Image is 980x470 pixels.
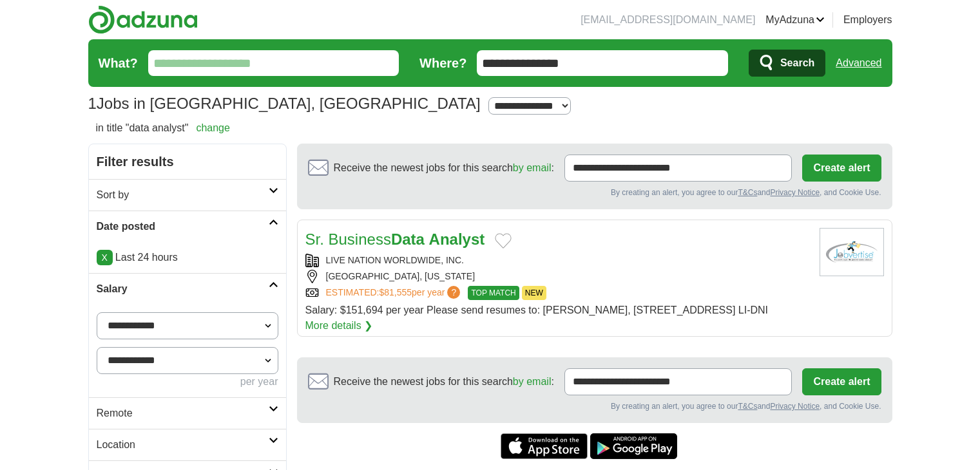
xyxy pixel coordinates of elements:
[88,95,481,112] h1: Jobs in [GEOGRAPHIC_DATA], [GEOGRAPHIC_DATA]
[326,286,463,300] a: ESTIMATED:$81,555per year?
[308,400,881,412] div: By creating an alert, you agree to our and , and Cookie Use.
[770,402,820,411] a: Privacy Notice
[820,228,884,276] img: Company logo
[429,230,485,248] strong: Analyst
[843,12,892,28] a: Employers
[97,187,269,203] h2: Sort by
[308,187,881,198] div: By creating an alert, you agree to our and , and Cookie Use.
[305,230,485,248] a: Sr. BusinessData Analyst
[802,368,881,395] button: Create alert
[97,250,278,265] p: Last 24 hours
[419,53,466,73] label: Where?
[495,233,512,249] button: Add to favorite jobs
[97,374,278,390] div: per year
[770,188,820,197] a: Privacy Notice
[89,144,286,179] h2: Filter results
[802,155,881,182] button: Create alert
[97,250,113,265] a: X
[196,122,230,133] a: change
[88,92,97,115] span: 1
[513,376,552,387] a: by email
[749,50,825,77] button: Search
[89,179,286,211] a: Sort by
[334,374,554,390] span: Receive the newest jobs for this search :
[738,188,757,197] a: T&Cs
[522,286,546,300] span: NEW
[89,273,286,305] a: Salary
[468,286,519,300] span: TOP MATCH
[89,429,286,460] a: Location
[447,286,460,299] span: ?
[305,270,809,283] div: [GEOGRAPHIC_DATA], [US_STATE]
[379,287,412,297] span: $81,555
[97,437,269,453] h2: Location
[305,305,769,315] span: Salary: $151,694 per year Please send resumes to: [PERSON_NAME], [STREET_ADDRESS] LI-DNI
[88,5,198,34] img: Adzuna logo
[738,402,757,411] a: T&Cs
[89,211,286,242] a: Date posted
[334,160,554,176] span: Receive the newest jobs for this search :
[391,230,425,248] strong: Data
[305,254,809,267] div: LIVE NATION WORLDWIDE, INC.
[96,120,230,136] h2: in title "data analyst"
[501,433,588,459] a: Get the iPhone app
[97,281,269,297] h2: Salary
[836,50,881,76] a: Advanced
[89,397,286,429] a: Remote
[581,12,755,28] li: [EMAIL_ADDRESS][DOMAIN_NAME]
[590,433,677,459] a: Get the Android app
[305,318,373,334] a: More details ❯
[513,162,552,173] a: by email
[765,12,825,28] a: MyAdzuna
[97,406,269,421] h2: Remote
[99,53,138,73] label: What?
[97,219,269,234] h2: Date posted
[780,50,814,76] span: Search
